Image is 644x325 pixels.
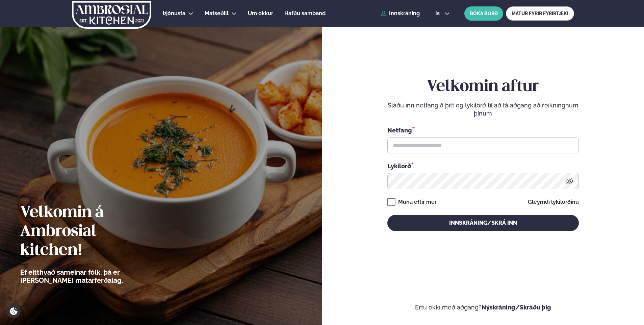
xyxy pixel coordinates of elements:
[248,10,273,17] span: Um okkur
[20,203,160,260] h2: Velkomin á Ambrosial kitchen!
[7,304,21,318] a: Cookie settings
[284,9,326,18] a: Hafðu samband
[387,77,579,96] h2: Velkomin aftur
[387,101,579,118] p: Sláðu inn netfangið þitt og lykilorð til að fá aðgang að reikningnum þínum
[430,11,455,16] button: is
[163,9,185,18] a: Þjónusta
[528,199,579,205] a: Gleymdi lykilorðinu
[387,215,579,231] button: Innskráning/Skrá inn
[506,6,574,21] a: MATUR FYRIR FYRIRTÆKI
[464,6,503,21] button: BÓKA BORÐ
[342,303,624,311] p: Ertu ekki með aðgang?
[284,10,326,17] span: Hafðu samband
[387,161,579,170] div: Lykilorð
[20,268,160,284] p: Ef eitthvað sameinar fólk, þá er [PERSON_NAME] matarferðalag.
[381,10,420,17] a: Innskráning
[205,10,229,17] span: Matseðill
[248,9,273,18] a: Um okkur
[71,1,152,29] img: logo
[482,304,551,311] a: Nýskráning/Skráðu þig
[205,9,229,18] a: Matseðill
[163,10,185,17] span: Þjónusta
[387,126,579,134] div: Netfang
[435,11,442,16] span: is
